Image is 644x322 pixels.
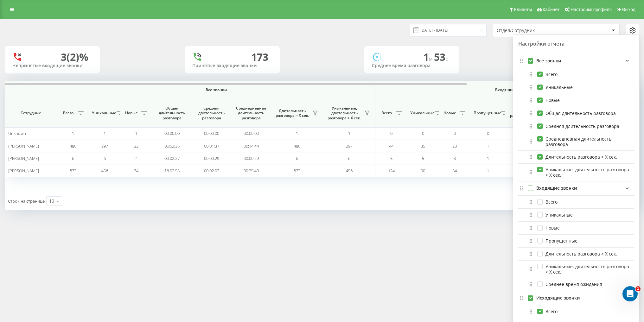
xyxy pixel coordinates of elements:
div: Всего [518,196,634,209]
td: 00:00:00 [152,127,192,140]
span: Строк на странице [8,198,45,204]
span: 54 [452,168,457,174]
span: 873 [70,168,76,174]
span: 1 [487,155,489,161]
span: Всего [379,110,394,116]
span: Уникальные [92,110,115,116]
span: 297 [101,143,108,149]
div: Уникальные, длительность разговора > Х сек. [518,261,634,278]
div: Новые [518,94,634,107]
span: Новые [442,110,458,116]
span: 456 [346,168,353,174]
div: 10 [49,198,54,204]
span: Настройки профиля [571,7,612,12]
span: Всего [60,110,76,116]
div: Уникальные, длительность разговора > Х сек. [518,164,634,181]
span: 44 [389,143,393,149]
span: Общая длительность разговора [157,106,187,121]
div: Средняя длительность разговора [518,120,634,133]
span: 33 [134,143,138,149]
div: allFields quote list [518,54,634,68]
div: Всего [518,305,634,318]
td: 00:02:02 [192,165,231,177]
span: 4 [135,155,137,161]
span: 35 [421,143,425,149]
span: Кабинет [543,7,559,12]
span: 6 [72,155,74,161]
div: Настройки отчета [518,40,634,54]
label: Длительность разговора > Х сек. [537,251,617,256]
span: 1 [296,130,298,136]
div: Среднедневная длительность разговора [518,133,634,151]
span: 456 [101,168,108,174]
span: 0 [422,130,424,136]
span: Клиенты [514,7,532,12]
td: 00:02:27 [152,152,192,165]
span: Длительность разговора > Х сек. [274,108,310,118]
span: Уникальные [410,110,433,116]
span: м [429,55,434,62]
td: 00:00:29 [192,152,231,165]
span: 0 [390,130,392,136]
div: Исходящие звонки [536,295,580,301]
span: 3 [454,155,456,161]
label: Всего [537,72,558,77]
div: Пропущенные [518,235,634,248]
label: Всего [537,199,558,205]
label: Среднее время ожидания [537,281,602,287]
span: 1 [635,286,641,291]
div: Среднее время разговора [372,63,452,68]
span: [PERSON_NAME] [8,168,39,174]
span: Пропущенные [474,110,499,116]
div: Длительность разговора > Х сек. [518,248,634,261]
iframe: Intercom live chat [622,286,638,301]
div: outgoingFields quote list [518,291,634,305]
span: Среднедневная длительность разговора [236,106,266,121]
label: Всего [537,309,558,314]
span: 1 [348,130,350,136]
td: 00:00:00 [231,127,271,140]
td: 00:35:40 [231,165,271,177]
span: Длительность разговора > Х сек. [508,108,545,118]
div: Входящие звонки [536,186,577,191]
span: 486 [70,143,76,149]
td: 00:00:29 [231,152,271,165]
div: Отдел/Сотрудник [497,28,572,33]
span: 1 [487,168,489,174]
span: 1 [135,130,137,136]
td: 00:01:37 [192,140,231,152]
span: 74 [134,168,138,174]
span: Новые [124,110,139,116]
div: Длительность разговора > Х сек. [518,151,634,164]
label: Уникальные [537,85,573,90]
label: Средняя длительность разговора [537,123,619,129]
label: Новые [537,98,560,103]
td: 00:00:00 [192,127,231,140]
div: Всего [518,68,634,81]
span: 23 [452,143,457,149]
span: 297 [346,143,353,149]
div: Новые [518,222,634,235]
td: 06:52:35 [152,140,192,152]
span: 6 [104,155,106,161]
span: 124 [388,168,395,174]
div: Уникальные [518,209,634,222]
span: [PERSON_NAME] [8,155,39,161]
label: Новые [537,225,560,230]
label: Длительность разговора > Х сек. [537,154,617,160]
label: Уникальные [537,212,573,218]
span: Все звонки [76,87,356,92]
td: 16:02:55 [152,165,192,177]
span: 486 [294,143,300,149]
label: Уникальные, длительность разговора > Х сек. [537,167,631,178]
span: 873 [294,168,300,174]
span: 6 [348,155,350,161]
span: 0 [487,130,489,136]
span: 5 [422,155,424,161]
label: Среднедневная длительность разговора [537,136,631,147]
div: Среднее время ожидания [518,278,634,291]
span: 5 [390,155,392,161]
td: 00:14:44 [231,140,271,152]
span: Выход [622,7,635,12]
div: 173 [251,51,268,63]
